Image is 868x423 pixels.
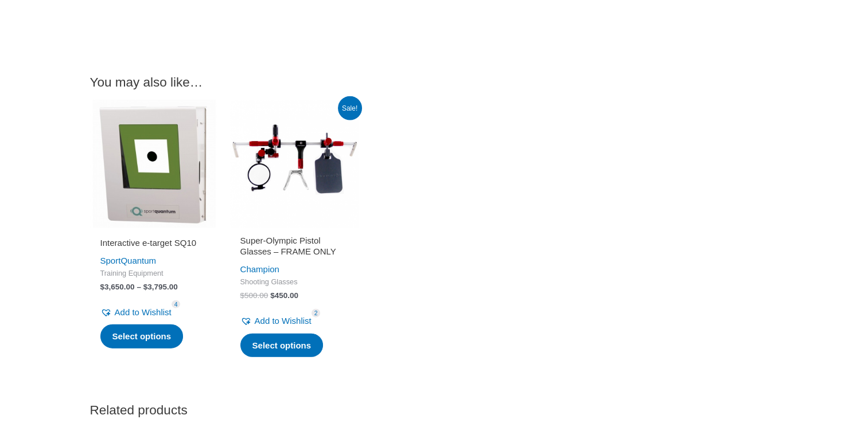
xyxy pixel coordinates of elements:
[100,304,172,320] a: Add to Wishlist
[270,291,298,300] bdi: 450.00
[240,264,279,274] a: Champion
[100,256,157,265] a: SportQuantum
[90,74,779,91] h2: You may also like…
[312,309,321,318] span: 2
[240,291,268,300] bdi: 500.00
[338,96,362,120] span: Sale!
[100,324,184,348] a: Select options for “Interactive e-target SQ10”
[240,235,348,262] a: Super-Olympic Pistol Glasses – FRAME ONLY
[143,283,148,291] span: $
[100,237,208,249] h2: Interactive e-target SQ10
[100,283,135,291] bdi: 3,650.00
[100,269,208,279] span: Training Equipment
[240,313,312,329] a: Add to Wishlist
[240,277,348,287] span: Shooting Glasses
[137,283,141,291] span: –
[230,100,359,228] img: Super-Olympic Pistol Glasses
[270,291,275,300] span: $
[100,283,105,291] span: $
[255,316,312,326] span: Add to Wishlist
[115,307,172,317] span: Add to Wishlist
[172,300,181,309] span: 4
[240,291,245,300] span: $
[143,283,178,291] bdi: 3,795.00
[100,237,208,253] a: Interactive e-target SQ10
[240,235,348,257] h2: Super-Olympic Pistol Glasses – FRAME ONLY
[240,334,324,358] a: Select options for “Super-Olympic Pistol Glasses - FRAME ONLY”
[90,100,219,228] img: SQ10 Interactive e-target
[90,402,779,418] h2: Related products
